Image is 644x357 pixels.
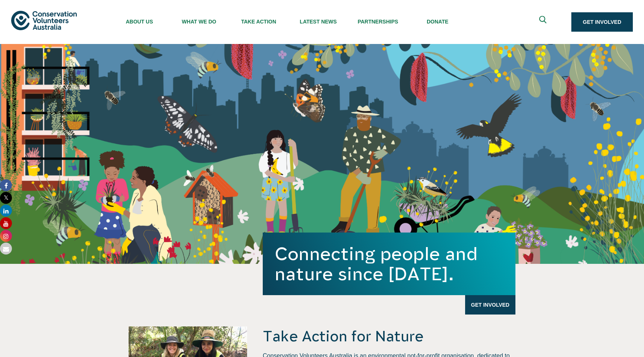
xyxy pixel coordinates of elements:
[571,12,633,32] a: Get Involved
[539,16,548,28] span: Expand search box
[535,13,553,31] button: Expand search box Close search box
[11,11,77,30] img: logo.svg
[263,326,515,346] h4: Take Action for Nature
[229,19,288,25] span: Take Action
[288,19,348,25] span: Latest News
[275,244,503,284] h1: Connecting people and nature since [DATE].
[348,19,408,25] span: Partnerships
[169,19,229,25] span: What We Do
[110,19,169,25] span: About Us
[408,19,467,25] span: Donate
[465,295,515,315] a: Get Involved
